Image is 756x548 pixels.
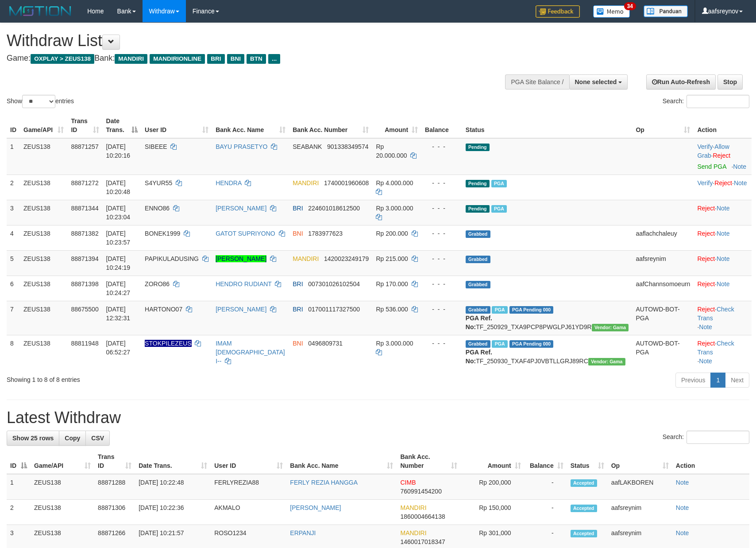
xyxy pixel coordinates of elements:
[7,95,74,108] label: Show entries
[376,230,408,237] span: Rp 200.000
[7,474,31,500] td: 1
[71,255,98,262] span: 88871394
[588,358,625,365] span: Vendor URL: https://trx31.1velocity.biz
[624,2,636,10] span: 34
[145,179,172,187] span: S4YUR55
[717,205,730,212] a: Note
[509,340,554,348] span: PGA Pending
[466,205,490,213] span: Pending
[717,255,730,262] a: Note
[608,449,672,474] th: Op: activate to sort column ascending
[145,255,199,262] span: PAPIKULADUSING
[697,255,715,262] a: Reject
[145,280,170,288] span: ZORO86
[462,335,633,369] td: TF_250930_TXAF4PJ0VBTLLGRJ89RC
[293,255,319,262] span: MANDIRI
[461,474,525,500] td: Rp 200,000
[525,500,567,525] td: -
[12,435,54,442] span: Show 25 rows
[324,255,369,262] span: Copy 1420023249179 to clipboard
[216,205,266,212] a: [PERSON_NAME]
[400,529,426,536] span: MANDIRI
[106,205,131,221] span: [DATE] 10:23:04
[663,95,749,108] label: Search:
[20,250,67,276] td: ZEUS138
[216,340,285,365] a: IMAM [DEMOGRAPHIC_DATA] I--
[697,143,729,159] span: ·
[7,225,20,250] td: 4
[400,504,426,511] span: MANDIRI
[7,409,749,427] h1: Latest Withdraw
[71,179,98,187] span: 88871272
[697,280,715,288] a: Reject
[7,32,495,50] h1: Withdraw List
[593,5,630,18] img: Button%20Memo.svg
[461,500,525,525] td: Rp 150,000
[290,479,358,486] a: FERLY REZIA HANGGA
[376,179,413,187] span: Rp 4.000.000
[216,255,266,262] a: [PERSON_NAME]
[308,340,343,347] span: Copy 0496809731 to clipboard
[7,372,309,384] div: Showing 1 to 8 of 8 entries
[216,306,266,313] a: [PERSON_NAME]
[675,373,711,388] a: Previous
[694,138,752,175] td: · ·
[694,175,752,200] td: · ·
[308,306,360,313] span: Copy 017001117327500 to clipboard
[20,200,67,225] td: ZEUS138
[216,280,272,288] a: HENDRO RUDIANT
[632,250,694,276] td: aafsreynim
[286,449,397,474] th: Bank Acc. Name: activate to sort column ascending
[672,449,749,474] th: Action
[571,505,597,512] span: Accepted
[466,230,490,238] span: Grabbed
[400,513,445,520] span: Copy 1860004664138 to clipboard
[20,138,67,175] td: ZEUS138
[536,5,580,18] img: Feedback.jpg
[694,113,752,138] th: Action
[571,530,597,537] span: Accepted
[20,276,67,301] td: ZEUS138
[20,225,67,250] td: ZEUS138
[7,301,20,335] td: 7
[592,324,629,331] span: Vendor URL: https://trx31.1velocity.biz
[466,349,492,365] b: PGA Ref. No:
[293,306,303,313] span: BRI
[717,280,730,288] a: Note
[324,179,369,187] span: Copy 1740001960608 to clipboard
[632,335,694,369] td: AUTOWD-BOT-PGA
[211,500,286,525] td: AKMALO
[71,205,98,212] span: 88871344
[145,230,180,237] span: BONEK1999
[91,435,104,442] span: CSV
[425,204,459,213] div: - - -
[289,113,372,138] th: Bank Acc. Number: activate to sort column ascending
[7,500,31,525] td: 2
[308,230,343,237] span: Copy 1783977623 to clipboard
[7,431,59,446] a: Show 25 rows
[376,143,407,159] span: Rp 20.000.000
[7,113,20,138] th: ID
[646,74,716,89] a: Run Auto-Refresh
[569,74,628,89] button: None selected
[425,339,459,348] div: - - -
[7,276,20,301] td: 6
[7,335,20,369] td: 8
[466,256,490,263] span: Grabbed
[717,230,730,237] a: Note
[663,431,749,444] label: Search:
[699,358,712,365] a: Note
[7,4,74,18] img: MOTION_logo.png
[150,54,205,64] span: MANDIRIONLINE
[7,200,20,225] td: 3
[293,340,303,347] span: BNI
[717,74,743,89] a: Stop
[20,301,67,335] td: ZEUS138
[308,280,360,288] span: Copy 007301026102504 to clipboard
[697,163,726,170] a: Send PGA
[22,95,55,108] select: Showentries
[632,301,694,335] td: AUTOWD-BOT-PGA
[106,230,131,246] span: [DATE] 10:23:57
[145,306,182,313] span: HARTONO07
[644,5,688,17] img: panduan.png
